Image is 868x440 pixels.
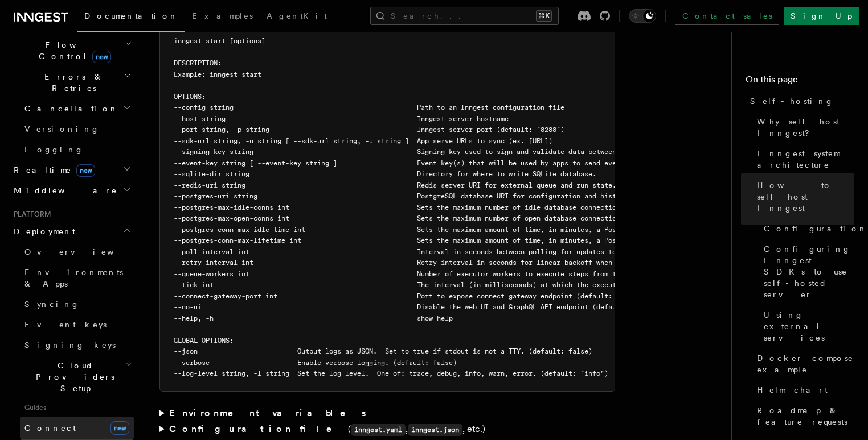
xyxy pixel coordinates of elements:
[174,226,792,234] span: --postgres-conn-max-idle-time int Sets the maximum amount of time, in minutes, a PostgreSQL conne...
[764,223,867,234] span: Configuration
[9,164,95,176] span: Realtime
[764,309,854,343] span: Using external services
[351,424,406,436] code: inngest.yaml
[757,116,854,139] span: Why self-host Inngest?
[20,360,126,394] span: Cloud Providers Setup
[20,71,124,94] span: Errors & Retries
[77,3,185,32] a: Documentation
[757,148,854,171] span: Inngest system architecture
[174,236,804,244] span: --postgres-conn-max-lifetime int Sets the maximum amount of time, in minutes, a PostgreSQL connec...
[20,242,134,262] a: Overview
[174,370,608,377] span: --log-level string, -l string Set the log level. One of: trace, debug, info, warn, error. (defaul...
[174,93,206,101] span: OPTIONS:
[9,226,75,237] span: Deployment
[20,355,134,399] button: Cloud Providers Setup
[757,384,828,396] span: Helm chart
[20,139,134,160] a: Logging
[752,111,854,143] a: Why self-host Inngest?
[174,292,636,300] span: --connect-gateway-port int Port to expose connect gateway endpoint (default: 8289)
[92,51,111,63] span: new
[9,221,134,242] button: Deployment
[9,210,51,219] span: Platform
[675,7,779,25] a: Contact sales
[24,341,116,350] span: Signing keys
[260,3,334,31] a: AgentKit
[174,204,820,211] span: --postgres-max-idle-conns int Sets the maximum number of idle database connections in the Postgre...
[174,159,688,167] span: --event-key string [ --event-key string ] Event key(s) that will be used by apps to send events t...
[746,91,854,111] a: Self-hosting
[20,67,134,98] button: Errors & Retries
[759,218,854,239] a: Configuration
[764,243,854,300] span: Configuring Inngest SDKs to use self-hosted server
[20,39,125,62] span: Flow Control
[20,119,134,139] a: Versioning
[20,262,134,294] a: Environments & Apps
[174,170,596,178] span: --sqlite-dir string Directory for where to write SQLite database.
[20,35,134,67] button: Flow Controlnew
[174,259,824,267] span: --retry-interval int Retry interval in seconds for linear backoff when retrying functions - must ...
[9,160,134,180] button: Realtimenew
[159,405,615,421] summary: Environment variables
[174,314,453,322] span: --help, -h show help
[24,247,142,256] span: Overview
[24,268,123,288] span: Environments & Apps
[20,314,134,335] a: Event keys
[20,399,134,417] span: Guides
[408,424,462,436] code: inngest.json
[174,115,509,123] span: --host string Inngest server hostname
[370,7,559,25] button: Search...⌘K
[174,359,457,367] span: --verbose Enable verbose logging. (default: false)
[24,320,107,329] span: Event keys
[76,164,95,177] span: new
[746,73,854,91] h4: On this page
[174,148,700,156] span: --signing-key string Signing key used to sign and validate data between the server and apps.
[24,424,76,433] span: Connect
[174,270,708,278] span: --queue-workers int Number of executor workers to execute steps from the queue (default: 100)
[174,103,564,111] span: --config string Path to an Inngest configuration file
[174,281,748,289] span: --tick int The interval (in milliseconds) at which the executor polls the queue (default: 150)
[752,143,854,175] a: Inngest system architecture
[784,7,859,25] a: Sign Up
[757,405,854,427] span: Roadmap & feature requests
[174,26,198,34] span: USAGE:
[174,37,265,45] span: inngest start [options]
[185,3,260,31] a: Examples
[174,214,855,222] span: --postgres-max-open-conns int Sets the maximum number of open database connections allowed in the...
[174,59,222,67] span: DESCRIPTION:
[757,352,854,375] span: Docker compose example
[174,337,234,344] span: GLOBAL OPTIONS:
[24,300,80,309] span: Syncing
[169,408,368,418] strong: Environment variables
[110,421,129,435] span: new
[752,380,854,400] a: Helm chart
[159,421,615,438] summary: Configuration file(inngest.yaml,inngest.json, etc.)
[169,424,348,434] strong: Configuration file
[20,98,134,119] button: Cancellation
[20,417,134,439] a: Connectnew
[629,9,656,23] button: Toggle dark mode
[174,347,592,355] span: --json Output logs as JSON. Set to true if stdout is not a TTY. (default: false)
[84,11,178,20] span: Documentation
[759,305,854,348] a: Using external services
[20,335,134,355] a: Signing keys
[24,145,84,154] span: Logging
[174,248,688,256] span: --poll-interval int Interval in seconds between polling for updates to apps (default: 0)
[174,126,564,134] span: --port string, -p string Inngest server port (default: "8288")
[24,124,100,134] span: Versioning
[174,137,552,145] span: --sdk-url string, -u string [ --sdk-url string, -u string ] App serve URLs to sync (ex. [URL])
[174,303,656,311] span: --no-ui Disable the web UI and GraphQL API endpoint (default: false)
[752,175,854,218] a: How to self-host Inngest
[9,180,134,201] button: Middleware
[174,70,261,78] span: Example: inngest start
[267,11,327,20] span: AgentKit
[536,10,552,22] kbd: ⌘K
[20,294,134,314] a: Syncing
[759,239,854,305] a: Configuring Inngest SDKs to use self-hosted server
[757,180,854,214] span: How to self-host Inngest
[752,348,854,380] a: Docker compose example
[174,192,796,200] span: --postgres-uri string PostgreSQL database URI for configuration and history persistence. Defaults...
[750,96,834,107] span: Self-hosting
[9,185,117,196] span: Middleware
[752,400,854,432] a: Roadmap & feature requests
[192,11,253,20] span: Examples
